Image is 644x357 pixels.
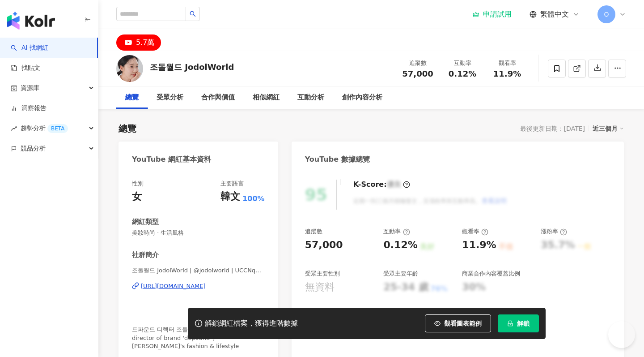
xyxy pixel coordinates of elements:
[498,314,539,332] button: 解鎖
[132,180,144,188] div: 性別
[462,270,520,278] div: 商業合作內容覆蓋比例
[493,69,521,78] span: 11.9%
[205,319,298,328] div: 解鎖網紅檔案，獲得進階數據
[490,59,524,68] div: 觀看率
[472,10,512,19] a: 申請試用
[125,92,139,103] div: 總覽
[517,320,530,327] span: 解鎖
[540,9,569,19] span: 繁體中文
[119,122,136,135] div: 總覽
[132,190,142,204] div: 女
[383,270,418,278] div: 受眾主要年齡
[220,190,240,204] div: 韓文
[11,64,40,73] a: 找貼文
[132,217,159,227] div: 網紅類型
[462,228,488,236] div: 觀看率
[11,125,17,132] span: rise
[132,326,250,349] span: 드파운드 디렉터 조돌의 패션과 라이프스타일 director of brand 'depound' / [PERSON_NAME]'s fashion & lifestyle
[132,282,265,290] a: [URL][DOMAIN_NAME]
[297,92,324,103] div: 互動分析
[141,282,206,290] div: [URL][DOMAIN_NAME]
[593,123,624,134] div: 近三個月
[11,104,47,113] a: 洞察報告
[604,9,609,19] span: O
[305,270,340,278] div: 受眾主要性別
[7,12,55,30] img: logo
[150,61,234,73] div: 조돌월드 JodolWorld
[342,92,382,103] div: 創作內容分析
[353,180,410,189] div: K-Score :
[190,11,196,17] span: search
[157,92,183,103] div: 受眾分析
[402,69,433,78] span: 57,000
[520,125,585,132] div: 最後更新日期：[DATE]
[462,238,496,252] div: 11.9%
[401,59,435,68] div: 追蹤數
[305,280,335,294] div: 無資料
[383,228,410,236] div: 互動率
[253,92,280,103] div: 相似網紅
[220,180,244,188] div: 主要語言
[132,155,211,164] div: YouTube 網紅基本資料
[132,229,265,237] span: 美妝時尚 · 生活風格
[21,118,68,138] span: 趨勢分析
[11,43,48,52] a: searchAI 找網紅
[47,124,68,133] div: BETA
[242,194,264,204] span: 100%
[116,55,143,82] img: KOL Avatar
[132,267,265,275] span: 조돌월드 JodolWorld | @jodolworld | UCCNq5BXVKebzYskxrt2HL7g
[449,69,476,78] span: 0.12%
[541,228,567,236] div: 漲粉率
[116,34,161,51] button: 5.7萬
[445,59,479,68] div: 互動率
[444,320,482,327] span: 觀看圖表範例
[305,155,370,164] div: YouTube 數據總覽
[383,238,417,252] div: 0.12%
[507,320,513,327] span: lock
[305,228,322,236] div: 追蹤數
[201,92,235,103] div: 合作與價值
[21,78,39,98] span: 資源庫
[305,238,343,252] div: 57,000
[136,36,154,49] div: 5.7萬
[132,250,159,260] div: 社群簡介
[425,314,491,332] button: 觀看圖表範例
[21,138,46,159] span: 競品分析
